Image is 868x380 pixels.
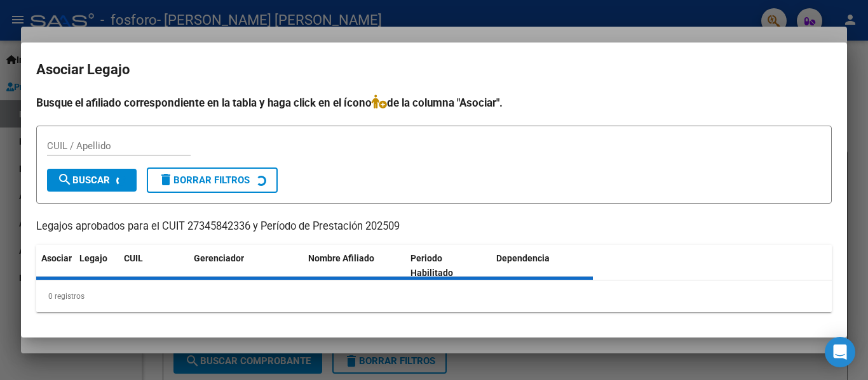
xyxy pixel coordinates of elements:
datatable-header-cell: CUIL [119,245,189,287]
mat-icon: search [57,172,72,187]
span: Borrar Filtros [158,174,250,186]
mat-icon: delete [158,172,173,187]
span: CUIL [124,253,143,263]
datatable-header-cell: Nombre Afiliado [303,245,405,287]
datatable-header-cell: Periodo Habilitado [405,245,491,287]
span: Nombre Afiliado [308,253,374,263]
button: Buscar [47,169,137,192]
div: 0 registros [36,280,832,312]
div: Open Intercom Messenger [825,337,855,367]
span: Buscar [57,174,110,186]
button: Borrar Filtros [147,167,278,193]
span: Dependencia [496,253,550,263]
h4: Busque el afiliado correspondiente en la tabla y haga click en el ícono de la columna "Asociar". [36,95,832,111]
span: Legajo [79,253,107,263]
span: Gerenciador [194,253,244,263]
span: Periodo Habilitado [410,253,453,278]
h2: Asociar Legajo [36,58,832,82]
datatable-header-cell: Legajo [74,245,119,287]
span: Asociar [41,253,72,263]
datatable-header-cell: Asociar [36,245,74,287]
datatable-header-cell: Dependencia [491,245,593,287]
p: Legajos aprobados para el CUIT 27345842336 y Período de Prestación 202509 [36,219,832,235]
datatable-header-cell: Gerenciador [189,245,303,287]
